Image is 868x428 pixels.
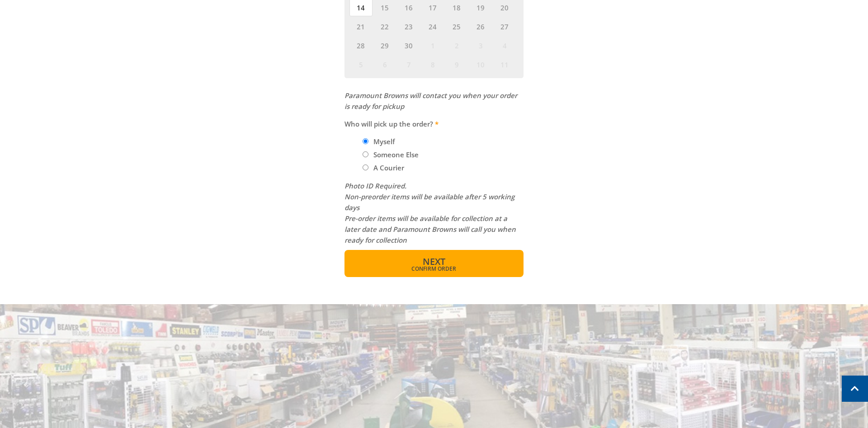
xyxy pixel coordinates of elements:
[373,36,396,54] span: 29
[363,151,368,157] input: Please select who will pick up the order.
[493,36,516,54] span: 4
[370,134,398,149] label: Myself
[344,181,516,245] em: Photo ID Required. Non-preorder items will be available after 5 working days Pre-order items will...
[397,55,420,73] span: 7
[493,17,516,35] span: 27
[349,36,373,54] span: 28
[469,36,492,54] span: 3
[493,55,516,73] span: 11
[423,255,445,268] span: Next
[397,36,420,54] span: 30
[363,165,368,170] input: Please select who will pick up the order.
[363,138,368,144] input: Please select who will pick up the order.
[349,17,373,35] span: 21
[421,55,444,73] span: 8
[370,147,422,162] label: Someone Else
[344,118,524,129] label: Who will pick up the order?
[373,17,396,35] span: 22
[344,250,524,277] button: Next Confirm order
[397,17,420,35] span: 23
[421,36,444,54] span: 1
[370,160,407,175] label: A Courier
[373,55,396,73] span: 6
[469,17,492,35] span: 26
[344,91,517,111] em: Paramount Browns will contact you when your order is ready for pickup
[445,36,468,54] span: 2
[364,266,505,272] span: Confirm order
[469,55,492,73] span: 10
[421,17,444,35] span: 24
[445,55,468,73] span: 9
[445,17,468,35] span: 25
[349,55,373,73] span: 5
